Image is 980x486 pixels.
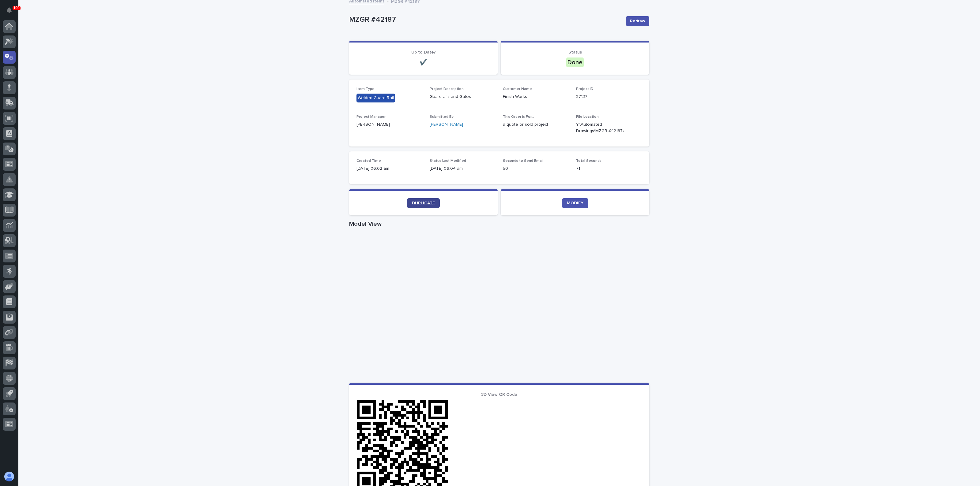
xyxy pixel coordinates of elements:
[356,165,422,172] p: [DATE] 06:02 am
[430,121,463,128] a: [PERSON_NAME]
[349,220,649,228] h1: Model View
[356,115,386,119] span: Project Manager
[430,87,464,91] span: Project Description
[503,94,569,100] p: Finish Works
[576,165,642,172] p: 71
[407,198,440,208] a: DUPLICATE
[503,159,544,163] span: Seconds to Send Email
[503,87,532,91] span: Customer Name
[349,15,621,24] p: MZGR #42187
[503,121,569,128] p: a quote or sold project
[567,201,583,205] span: MODIFY
[503,115,534,119] span: This Order is For...
[630,18,645,24] span: Redraw
[356,59,490,66] p: ✔️
[566,58,584,67] div: Done
[430,115,454,119] span: Submitted By
[412,201,435,205] span: DUPLICATE
[626,16,649,26] button: Redraw
[356,121,422,128] p: [PERSON_NAME]
[8,7,16,17] div: Notifications100
[430,165,496,172] p: [DATE] 06:04 am
[576,121,627,134] : Y:\Automated Drawings\MZGR #42187\
[576,94,642,100] p: 27137
[430,94,496,100] p: Guardrails and Gates
[576,115,599,119] span: File Location
[349,230,649,383] iframe: Model View
[568,50,582,54] span: Status
[3,470,16,483] button: users-avatar
[356,87,375,91] span: Item Type
[3,4,16,17] button: Notifications
[503,165,569,172] p: 50
[356,94,395,102] div: Welded Guard Rail
[576,87,594,91] span: Project ID
[430,159,466,163] span: Status Last Modified
[411,50,436,54] span: Up to Date?
[481,392,517,397] span: 3D View QR Code
[356,159,381,163] span: Created Time
[576,159,601,163] span: Total Seconds
[562,198,588,208] a: MODIFY
[13,6,20,10] p: 100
